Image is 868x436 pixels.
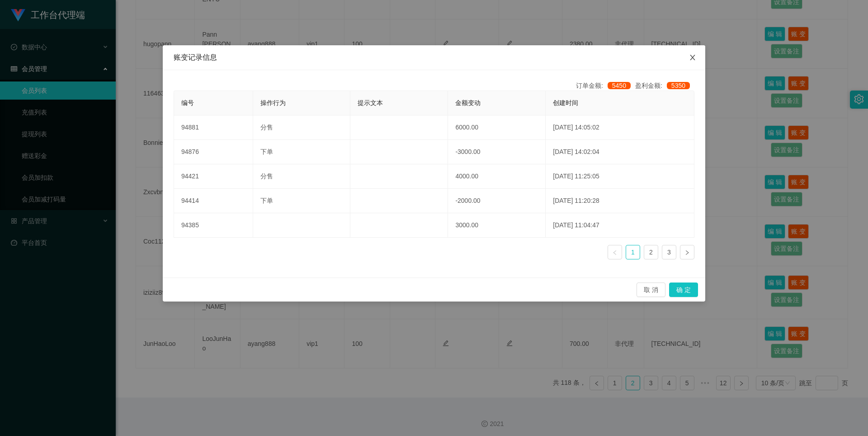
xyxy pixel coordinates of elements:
td: -2000.00 [448,189,546,213]
td: 下单 [253,189,351,213]
div: 盈利金额: [635,81,694,91]
a: 1 [626,245,640,259]
div: 账变记录信息 [174,53,694,62]
i: 图标: right [684,250,690,255]
span: 金额变动 [455,99,481,106]
td: 分售 [253,164,351,189]
td: [DATE] 11:25:05 [546,164,694,189]
td: 94421 [174,164,253,189]
td: [DATE] 14:05:02 [546,115,694,140]
i: 图标: left [612,250,618,255]
td: -3000.00 [448,140,546,164]
span: 5450 [608,82,631,89]
a: 2 [644,245,658,259]
a: 3 [662,245,676,259]
td: 分售 [253,115,351,140]
li: 下一页 [680,245,694,259]
td: [DATE] 11:04:47 [546,213,694,238]
span: 操作行为 [260,99,286,106]
li: 2 [644,245,658,259]
span: 编号 [181,99,194,106]
i: 图标: close [689,54,696,61]
td: 94385 [174,213,253,238]
button: 确 定 [669,283,698,297]
td: 6000.00 [448,115,546,140]
button: 取 消 [637,283,665,297]
li: 1 [626,245,640,259]
td: 94881 [174,115,253,140]
span: 提示文本 [358,99,383,106]
span: 5350 [667,82,690,89]
td: 4000.00 [448,164,546,189]
td: 下单 [253,140,351,164]
div: 订单金额: [576,81,635,91]
td: 94876 [174,140,253,164]
button: Close [680,45,705,71]
li: 3 [662,245,676,259]
span: 创建时间 [553,99,578,106]
td: [DATE] 11:20:28 [546,189,694,213]
td: 94414 [174,189,253,213]
li: 上一页 [608,245,622,259]
td: [DATE] 14:02:04 [546,140,694,164]
td: 3000.00 [448,213,546,238]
